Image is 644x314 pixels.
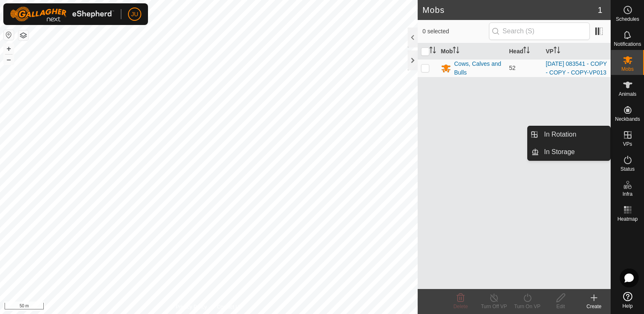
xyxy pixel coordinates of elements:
span: Delete [454,304,468,309]
span: Schedules [616,17,639,22]
a: Privacy Policy [176,303,207,311]
h2: Mobs [423,5,598,15]
button: – [4,55,14,65]
span: JU [131,10,138,19]
button: + [4,44,14,54]
button: Map Layers [18,30,28,40]
div: Turn On VP [511,303,544,310]
span: Notifications [614,42,641,47]
div: Cows, Calves and Bulls [454,60,503,77]
span: Animals [619,92,636,97]
a: [DATE] 083541 - COPY - COPY - COPY-VP013 [546,60,607,76]
button: Reset Map [4,30,14,40]
span: Infra [622,192,632,197]
div: Create [577,303,611,310]
span: Neckbands [615,117,640,122]
p-sorticon: Activate to sort [554,48,560,55]
div: Edit [544,303,577,310]
a: In Storage [539,144,610,160]
th: VP [542,43,611,60]
img: Gallagher Logo [10,7,114,22]
span: 1 [598,4,602,16]
li: In Storage [528,144,610,160]
th: Mob [438,43,506,60]
li: In Rotation [528,126,610,143]
span: Mobs [621,67,634,72]
span: Status [620,167,634,172]
p-sorticon: Activate to sort [453,48,459,55]
div: Turn Off VP [477,303,511,310]
span: Heatmap [617,217,638,222]
input: Search (S) [489,22,590,40]
span: 0 selected [423,27,489,36]
th: Head [506,43,542,60]
span: In Storage [544,147,575,157]
p-sorticon: Activate to sort [523,48,530,55]
p-sorticon: Activate to sort [429,48,436,55]
a: Contact Us [217,303,241,311]
span: Help [622,304,633,309]
span: VPs [623,142,632,147]
span: In Rotation [544,130,576,140]
a: Help [611,289,644,312]
span: 52 [509,65,516,71]
a: In Rotation [539,126,610,143]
